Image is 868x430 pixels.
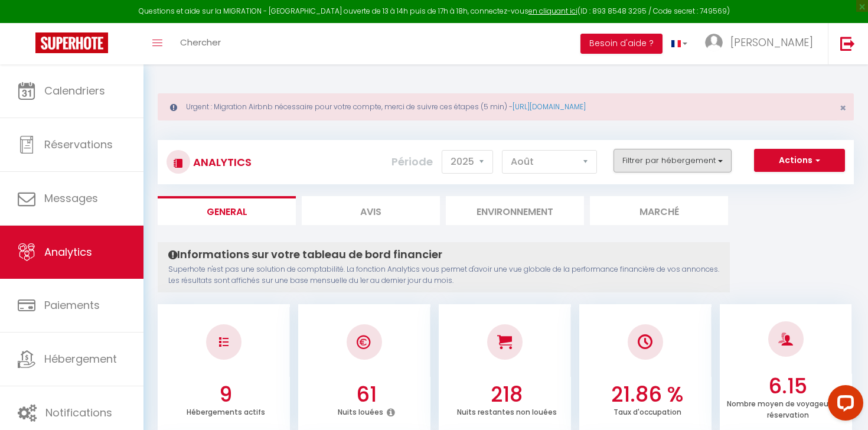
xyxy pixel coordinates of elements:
li: Marché [590,196,728,225]
button: Close [840,103,846,113]
a: en cliquant ici [528,6,577,16]
span: × [840,100,846,115]
span: Chercher [180,36,221,48]
button: Besoin d'aide ? [580,34,663,54]
span: Notifications [45,405,112,420]
h4: Informations sur votre tableau de bord financier [168,248,719,261]
a: Chercher [171,23,230,64]
h3: 9 [164,382,287,407]
span: Calendriers [44,83,105,98]
p: Nuits louées [338,405,383,417]
h3: 218 [445,382,568,407]
iframe: LiveChat chat widget [818,380,868,430]
img: logout [840,36,855,51]
img: Super Booking [35,32,108,53]
h3: 21.86 % [586,382,709,407]
img: NO IMAGE [219,337,229,347]
label: Période [391,149,433,175]
p: Superhote n'est pas une solution de comptabilité. La fonction Analytics vous permet d'avoir une v... [168,264,719,286]
p: Hébergements actifs [187,405,265,417]
h3: 6.15 [726,374,849,399]
span: [PERSON_NAME] [730,35,813,50]
span: Analytics [44,245,92,259]
span: Messages [44,191,98,206]
span: Paiements [44,298,100,312]
li: General [158,196,296,225]
a: ... [PERSON_NAME] [696,23,828,64]
button: Filtrer par hébergement [614,149,732,172]
p: Taux d'occupation [614,405,681,417]
button: Actions [754,149,845,172]
li: Environnement [446,196,584,225]
span: Hébergement [44,351,117,366]
span: Réservations [44,137,113,152]
h3: Analytics [190,149,252,175]
h3: 61 [305,382,428,407]
p: Nombre moyen de voyageurs par réservation [727,396,849,420]
img: ... [705,34,723,51]
div: Urgent : Migration Airbnb nécessaire pour votre compte, merci de suivre ces étapes (5 min) - [158,93,854,120]
p: Nuits restantes non louées [457,405,557,417]
li: Avis [302,196,440,225]
a: [URL][DOMAIN_NAME] [513,102,586,112]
